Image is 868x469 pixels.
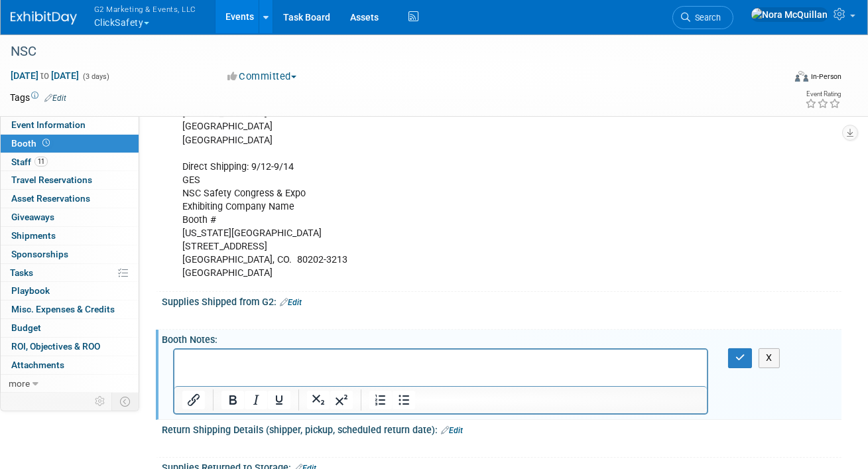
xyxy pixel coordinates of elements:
a: Travel Reservations [1,171,139,189]
span: Attachments [11,360,64,370]
button: Committed [223,70,302,84]
a: Edit [441,426,463,435]
img: Nora McQuillan [751,7,828,22]
span: Search [690,13,721,23]
span: more [9,378,30,389]
iframe: Rich Text Area [174,350,707,386]
a: Giveaways [1,208,139,226]
a: Asset Reservations [1,190,139,208]
span: (3 days) [82,72,109,81]
a: more [1,375,139,393]
span: Travel Reservations [11,174,92,185]
button: Bold [221,391,244,409]
a: Edit [280,298,302,307]
img: ExhibitDay [11,11,77,25]
a: Attachments [1,356,139,374]
span: Budget [11,322,41,333]
div: Booth Notes: [162,330,841,346]
button: X [759,348,780,368]
span: [DATE] [DATE] [10,70,80,82]
a: Edit [44,94,66,103]
button: Superscript [330,391,353,409]
button: Bullet list [393,391,415,409]
span: Playbook [11,285,50,296]
span: Booth [11,138,52,149]
button: Italic [245,391,267,409]
button: Subscript [307,391,330,409]
span: Sponsorships [11,249,68,259]
a: Playbook [1,282,139,300]
div: Event Rating [805,91,841,98]
div: NSC [6,40,771,64]
td: Personalize Event Tab Strip [89,393,112,410]
span: Tasks [10,267,33,278]
a: ROI, Objectives & ROO [1,338,139,356]
span: Asset Reservations [11,193,90,204]
div: Supplies Shipped from G2: [162,292,841,309]
td: Toggle Event Tabs [112,393,139,410]
a: Search [672,6,733,29]
div: Advanced Shipping: 8/7-9/5 GES NSC Safety Congress & Expo Exhibiting Company Name Booth # c/o TFo... [173,21,708,287]
span: to [38,70,51,81]
a: Tasks [1,264,139,282]
span: Booth not reserved yet [40,138,52,148]
a: Staff11 [1,153,139,171]
div: In-Person [810,72,841,82]
span: 11 [34,157,48,167]
span: ROI, Objectives & ROO [11,341,100,352]
span: Shipments [11,230,56,241]
span: Giveaways [11,212,54,222]
img: Format-Inperson.png [795,71,808,82]
div: Event Format [719,69,841,89]
a: Booth [1,135,139,153]
a: Event Information [1,116,139,134]
button: Underline [268,391,290,409]
span: Misc. Expenses & Credits [11,304,115,314]
span: G2 Marketing & Events, LLC [94,2,196,16]
a: Sponsorships [1,245,139,263]
a: Budget [1,319,139,337]
td: Tags [10,91,66,104]
a: Misc. Expenses & Credits [1,301,139,318]
span: Staff [11,157,48,167]
button: Numbered list [369,391,392,409]
span: Event Information [11,119,86,130]
button: Insert/edit link [182,391,205,409]
a: Shipments [1,227,139,245]
div: Return Shipping Details (shipper, pickup, scheduled return date): [162,420,841,437]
